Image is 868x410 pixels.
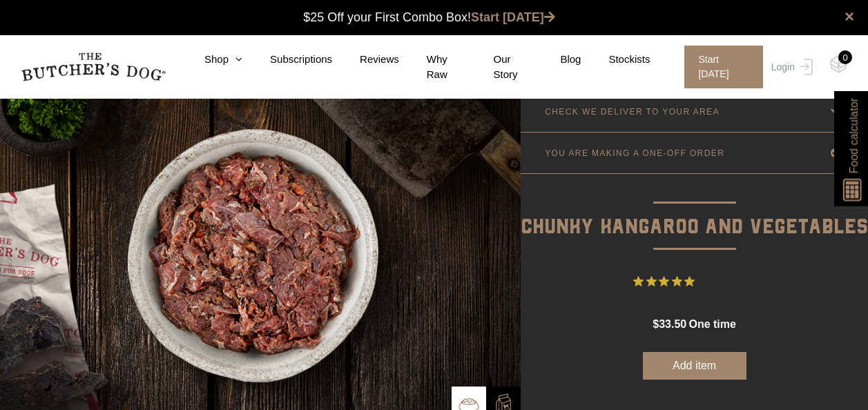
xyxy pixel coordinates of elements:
[521,133,868,173] a: YOU ARE MAKING A ONE-OFF ORDER
[545,107,720,117] p: CHECK WE DELIVER TO YOUR AREA
[768,46,813,88] a: Login
[845,8,854,25] a: close
[653,318,659,330] span: $
[242,52,332,68] a: Subscriptions
[471,10,555,24] a: Start [DATE]
[177,52,242,68] a: Shop
[521,174,868,244] p: Chunky Kangaroo and Vegetables
[845,98,862,173] span: Food calculator
[838,50,852,64] div: 0
[633,271,755,292] button: Rated 4.8 out of 5 stars from 24 reviews. Jump to reviews.
[830,55,847,73] img: TBD_Cart-Empty.png
[332,52,399,68] a: Reviews
[521,91,868,132] a: CHECK WE DELIVER TO YOUR AREA
[671,46,767,88] a: Start [DATE]
[532,52,581,68] a: Blog
[688,318,735,330] span: one time
[684,46,762,88] span: Start [DATE]
[466,52,533,83] a: Our Story
[545,148,724,158] p: YOU ARE MAKING A ONE-OFF ORDER
[659,318,686,330] span: 33.50
[643,352,746,380] button: Add item
[581,52,650,68] a: Stockists
[700,271,755,292] span: 24 Reviews
[399,52,466,83] a: Why Raw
